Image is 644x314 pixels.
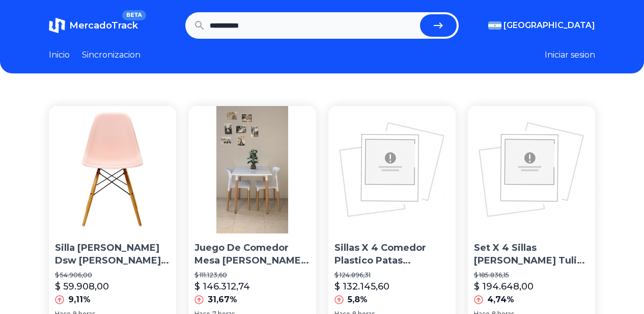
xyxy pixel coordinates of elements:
a: Sincronizacion [82,49,141,61]
a: Inicio [49,49,70,61]
img: MercadoTrack [49,17,65,34]
p: $ 132.145,60 [334,279,389,294]
p: $ 194.648,00 [474,279,534,294]
p: Juego De Comedor Mesa [PERSON_NAME] Madera 70 X 70 + 2 Sillas [GEOGRAPHIC_DATA] [194,242,310,267]
p: 9,11% [68,294,91,306]
img: Sillas X 4 Comedor Plastico Patas De Madera Diseño Eames Dsw [328,106,456,233]
img: Silla Eames Dsw Rosa - Alto Impacto [49,106,176,233]
p: $ 54.906,00 [55,271,170,279]
img: Set X 4 Sillas Eames Tulip De Comedor Almohadón Patas Madera [468,106,595,233]
p: Sillas X 4 Comedor Plastico Patas [PERSON_NAME] Diseño [PERSON_NAME] Dsw [334,242,450,267]
p: $ 124.896,31 [334,271,450,279]
button: [GEOGRAPHIC_DATA] [488,19,595,32]
p: $ 111.123,60 [194,271,310,279]
p: 31,67% [208,294,237,306]
button: Iniciar sesion [545,49,595,61]
span: MercadoTrack [69,20,138,31]
span: [GEOGRAPHIC_DATA] [503,19,595,32]
p: Silla [PERSON_NAME] Dsw [PERSON_NAME] - Alto Impacto [55,242,170,267]
p: $ 146.312,74 [194,279,250,294]
p: 4,74% [487,294,514,306]
span: BETA [122,10,146,20]
p: $ 185.836,15 [474,271,589,279]
p: Set X 4 Sillas [PERSON_NAME] Tulip De Comedor Almohadón [PERSON_NAME] [474,242,589,267]
img: Argentina [488,21,501,30]
img: Juego De Comedor Mesa Eames Madera 70 X 70 + 2 Sillas Milan [188,106,316,233]
a: MercadoTrackBETA [49,17,138,34]
p: 5,8% [348,294,368,306]
p: $ 59.908,00 [55,279,109,294]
